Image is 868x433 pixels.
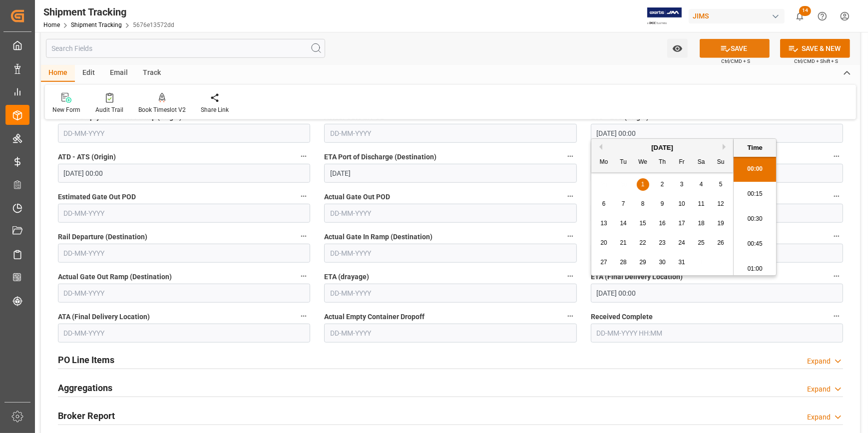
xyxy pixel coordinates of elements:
div: Edit [75,65,102,82]
div: month 2025-10 [594,175,731,272]
img: Exertis%20JAM%20-%20Email%20Logo.jpg_1722504956.jpg [647,7,682,25]
button: Previous Month [596,144,602,150]
span: 11 [698,200,704,207]
div: We [637,156,649,169]
span: 27 [600,259,607,266]
span: Actual Gate Out Ramp (Destination) [58,272,172,282]
div: Choose Thursday, October 30th, 2025 [656,256,669,269]
input: DD-MM-YYYY HH:MM [591,284,843,303]
button: ATA (Final Delivery Location) [297,310,310,323]
span: Estimated Gate Out POD [58,192,136,202]
div: Choose Friday, October 3rd, 2025 [676,178,688,191]
div: Choose Wednesday, October 8th, 2025 [637,198,649,210]
span: Actual Gate In Ramp (Destination) [324,232,433,242]
input: DD-MM-YYYY [58,124,310,143]
div: Choose Tuesday, October 28th, 2025 [617,256,630,269]
div: Home [41,65,75,82]
span: Rail Departure (Destination) [58,232,147,242]
div: Choose Saturday, October 25th, 2025 [695,237,708,249]
button: SAVE & NEW [780,39,850,58]
input: DD-MM-YYYY [324,324,576,343]
div: Choose Monday, October 13th, 2025 [598,217,610,230]
span: 22 [639,239,646,246]
div: Choose Saturday, October 4th, 2025 [695,178,708,191]
div: Choose Thursday, October 16th, 2025 [656,217,669,230]
button: Actual Empty Container Dropoff [564,310,577,323]
div: Choose Thursday, October 9th, 2025 [656,198,669,210]
div: Choose Tuesday, October 21st, 2025 [617,237,630,249]
span: 13 [600,220,607,227]
div: Audit Trail [95,105,123,114]
div: Mo [598,156,610,169]
span: 21 [620,239,626,246]
button: Received Complete [830,310,843,323]
button: ATD - ATS (Origin) [297,150,310,163]
div: Shipment Tracking [43,4,174,19]
input: DD-MM-YYYY HH:MM [591,324,843,343]
div: Choose Sunday, October 5th, 2025 [715,178,727,191]
div: Choose Wednesday, October 22nd, 2025 [637,237,649,249]
span: 8 [641,200,645,207]
span: 19 [717,220,724,227]
span: ETA Port of Discharge (Destination) [324,152,436,162]
input: Search Fields [46,39,325,58]
span: 6 [602,200,606,207]
div: Book Timeslot V2 [138,105,186,114]
div: Su [715,156,727,169]
input: DD-MM-YYYY HH:MM [58,164,310,183]
div: Choose Friday, October 10th, 2025 [676,198,688,210]
span: 28 [620,259,626,266]
span: 25 [698,239,704,246]
span: 10 [678,200,685,207]
span: 23 [659,239,665,246]
li: 00:45 [734,232,776,257]
div: Choose Thursday, October 23rd, 2025 [656,237,669,249]
a: Shipment Tracking [71,21,122,28]
span: 9 [661,200,664,207]
a: Home [43,21,60,28]
div: Tu [617,156,630,169]
h2: Aggregations [58,381,112,395]
div: Share Link [201,105,229,114]
button: ETA Port of Discharge (Destination) [564,150,577,163]
input: DD-MM-YYYY [58,324,310,343]
span: 29 [639,259,646,266]
span: 24 [678,239,685,246]
div: Choose Monday, October 20th, 2025 [598,237,610,249]
div: Expand [807,356,831,367]
div: Sa [695,156,708,169]
button: Help Center [811,5,834,27]
span: ETA (drayage) [324,272,369,282]
div: Choose Friday, October 24th, 2025 [676,237,688,249]
input: DD-MM-YYYY [58,204,310,223]
span: ATD - ATS (Origin) [58,152,116,162]
button: open menu [667,39,688,58]
span: 1 [641,181,645,188]
input: DD-MM-YYYY [58,244,310,263]
button: Estimated Gate Out POD [297,190,310,203]
div: Choose Tuesday, October 14th, 2025 [617,217,630,230]
span: Actual Empty Container Dropoff [324,312,425,322]
div: Choose Friday, October 31st, 2025 [676,256,688,269]
button: ATA Port of Discharge (Destination) [830,150,843,163]
div: Choose Saturday, October 11th, 2025 [695,198,708,210]
span: Actual Gate Out POD [324,192,390,202]
div: Choose Monday, October 27th, 2025 [598,256,610,269]
span: 30 [659,259,665,266]
span: 20 [600,239,607,246]
div: Choose Wednesday, October 15th, 2025 [637,217,649,230]
span: 7 [622,200,625,207]
div: Th [656,156,669,169]
li: 00:00 [734,157,776,182]
input: DD-MM-YYYY [324,244,576,263]
li: 00:30 [734,207,776,232]
span: 2 [661,181,664,188]
span: 3 [680,181,684,188]
div: Choose Monday, October 6th, 2025 [598,198,610,210]
span: 31 [678,259,685,266]
div: Choose Sunday, October 12th, 2025 [715,198,727,210]
span: 4 [700,181,703,188]
span: 16 [659,220,665,227]
div: Fr [676,156,688,169]
div: Choose Saturday, October 18th, 2025 [695,217,708,230]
